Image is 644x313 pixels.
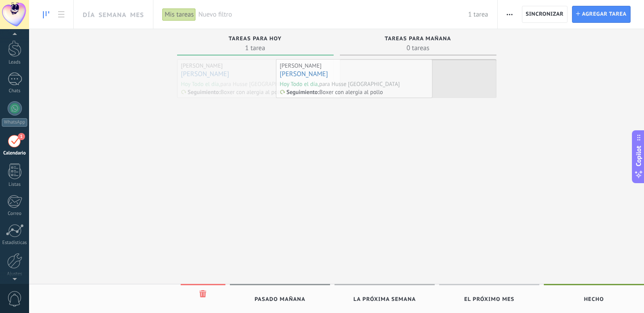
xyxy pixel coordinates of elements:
p: Boxer con alergia al pollo [319,88,383,96]
div: WhatsApp [2,118,27,127]
div: Chats [2,88,28,94]
div: : [181,89,221,96]
div: Correo [2,211,28,217]
p: Boxer con alergia al pollo [220,88,284,96]
span: 1 tarea [468,10,488,19]
a: To-do line [38,6,54,23]
span: Copilot [634,146,643,166]
span: Sincronizar [526,12,564,17]
button: Más [503,6,516,23]
div: Estadísticas [2,240,28,246]
span: 1 [18,133,25,140]
div: Tareas para hoy [182,36,329,43]
span: 0 tareas [344,43,492,52]
span: 1 tarea [182,43,329,52]
span: Nuevo filtro [198,10,468,19]
a: [PERSON_NAME] [181,70,229,78]
span: Tareas para hoy [229,36,282,42]
div: Listas [2,182,28,188]
a: To-do list [54,6,69,23]
div: para Husse [GEOGRAPHIC_DATA] [220,80,301,88]
div: Hoy Todo el día, [181,80,220,88]
div: Hoy Todo el día, [280,80,319,88]
div: Calendario [2,150,28,156]
div: para Husse [GEOGRAPHIC_DATA] [319,80,400,88]
a: [PERSON_NAME] [280,70,328,78]
button: Sincronizar [522,6,568,23]
button: Agregar tarea [572,6,631,23]
div: Mis tareas [162,8,196,21]
span: Agregar tarea [582,6,627,22]
span: Tareas para mañana [385,36,451,42]
div: : [280,89,320,96]
div: Tareas para mañana [344,36,492,43]
div: Leads [2,60,28,65]
div: [PERSON_NAME] [181,62,223,69]
p: Seguimiento [287,89,318,96]
p: Seguimiento [188,89,219,96]
div: [PERSON_NAME] [280,62,322,69]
